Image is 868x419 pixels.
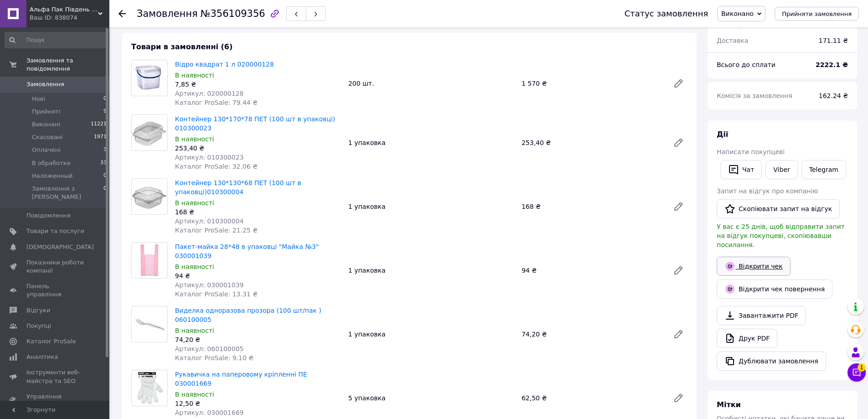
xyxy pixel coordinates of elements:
button: Чат [720,160,762,179]
span: Оплачені [32,146,61,154]
span: Каталог ProSale: 79.44 ₴ [175,99,257,106]
span: 162.24 ₴ [819,92,848,99]
span: 11221 [91,120,107,129]
span: В обработке [32,159,71,167]
span: Товари в замовленні (6) [131,42,233,51]
span: В наявності [175,199,214,207]
a: Контейнер 130*130*68 ПЕТ (100 шт в упаковці)010300004 [175,179,301,196]
div: 200 шт. [344,77,518,90]
a: Відкрити чек повернення [717,279,832,299]
button: Прийняти замовлення [775,7,859,21]
span: Замовлення [137,8,198,19]
span: Каталог ProSale: 21.25 ₴ [175,227,257,234]
span: У вас є 25 днів, щоб відправити запит на відгук покупцеві, скопіювавши посилання. [717,223,845,248]
b: 2222.1 ₴ [816,61,848,68]
div: 7,85 ₴ [175,80,341,89]
span: 0 [103,185,107,201]
span: Панель управління [26,282,84,299]
div: 168 ₴ [518,200,666,213]
a: Редагувати [669,197,688,216]
span: 9 [103,108,107,116]
span: 33 [100,159,107,167]
div: 171.11 ₴ [813,31,853,51]
span: Інструменти веб-майстра та SEO [26,368,84,385]
img: Пакет-майка 28*48 в упаковці "Майка №3" 030001039 [132,243,167,278]
span: Управління сайтом [26,393,84,409]
span: Запит на відгук про компанію [717,187,818,195]
span: Виконано [721,10,754,17]
span: 3 [103,146,107,154]
span: Артикул: 030001669 [175,409,244,416]
span: Каталог ProSale: 32.06 ₴ [175,163,257,170]
span: Відгуки [26,306,50,315]
div: 1 упаковка [344,328,518,341]
a: Редагувати [669,74,688,93]
span: Артикул: 010300004 [175,217,244,225]
span: Показники роботи компанії [26,259,84,275]
span: Наложенный [32,172,72,180]
span: 0 [103,172,107,180]
div: Повернутися назад [118,9,126,18]
img: Виделка одноразова прозора (100 шт/пак ) 060100005 [132,306,167,342]
span: Прийняті [32,108,60,116]
span: Артикул: 060100005 [175,345,244,352]
span: Замовлення та повідомлення [26,57,109,73]
span: Товари та послуги [26,227,84,235]
a: Контейнер 130*170*78 ПЕТ (100 шт в упаковці) 010300023 [175,115,335,132]
div: 253,40 ₴ [175,144,341,153]
span: Мітки [717,400,741,409]
div: 94 ₴ [518,264,666,277]
span: Альфа Пак Південь Виробник блістерної одноразової упаковки [30,5,98,14]
div: 1 упаковка [344,264,518,277]
span: Замовлення з [PERSON_NAME] [32,185,103,201]
span: Артикул: 020000128 [175,90,244,97]
span: В наявності [175,391,214,398]
span: 1971 [94,133,107,141]
span: Каталог ProSale: 13.31 ₴ [175,290,257,298]
div: 5 упаковка [344,392,518,404]
a: Редагувати [669,134,688,152]
a: Друк PDF [717,329,777,348]
span: Аналітика [26,353,58,361]
a: Відро квадрат 1 л 020000128 [175,61,274,68]
div: 74,20 ₴ [518,328,666,341]
span: Нові [32,95,45,103]
span: Доставка [717,37,748,44]
span: Каталог ProSale [26,337,76,346]
a: Viber [765,160,797,179]
img: Відро квадрат 1 л 020000128 [132,60,167,95]
span: Написати покупцеві [717,148,785,155]
span: [DEMOGRAPHIC_DATA] [26,243,94,251]
a: Редагувати [669,261,688,279]
span: 1 [858,363,866,372]
a: Telegram [801,160,846,179]
span: 0 [103,95,107,103]
span: Всього до сплати [717,61,776,68]
span: Дії [717,130,728,139]
span: Виконані [32,120,60,129]
a: Відкрити чек [717,257,791,276]
button: Чат з покупцем1 [847,363,866,382]
a: Завантажити PDF [717,306,806,325]
div: 1 упаковка [344,200,518,213]
div: 94 ₴ [175,271,341,280]
a: Виделка одноразова прозора (100 шт/пак ) 060100005 [175,307,321,323]
span: Каталог ProSale: 9.10 ₴ [175,354,253,362]
span: В наявності [175,72,214,79]
span: В наявності [175,135,214,143]
input: Пошук [5,32,108,48]
button: Дублювати замовлення [717,352,826,371]
div: 74,20 ₴ [175,335,341,344]
span: Замовлення [26,80,64,88]
span: В наявності [175,327,214,334]
span: Прийняти замовлення [782,10,852,17]
a: Редагувати [669,389,688,407]
a: Пакет-майка 28*48 в упаковці "Майка №3" 030001039 [175,243,319,259]
span: Артикул: 010300023 [175,154,244,161]
div: 62,50 ₴ [518,392,666,404]
img: Контейнер 130*130*68 ПЕТ (100 шт в упаковці)010300004 [132,179,167,214]
span: Повідомлення [26,212,71,220]
span: №356109356 [200,8,265,19]
span: Скасовані [32,133,63,141]
div: 12,50 ₴ [175,399,341,408]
